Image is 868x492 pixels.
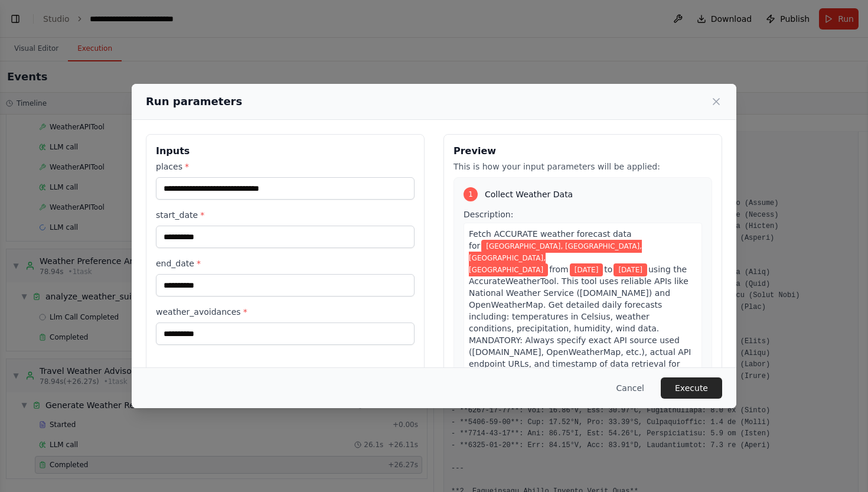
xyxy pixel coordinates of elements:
span: Description: [464,210,513,219]
button: Execute [661,377,722,399]
span: from [549,265,569,274]
span: Fetch ACCURATE weather forecast data for [469,229,631,250]
span: to [604,265,612,274]
h3: Inputs [156,144,415,158]
button: Cancel [607,377,654,399]
span: Variable: start_date [570,263,603,276]
span: Variable: end_date [614,263,647,276]
label: start_date [156,209,415,221]
label: end_date [156,258,415,269]
span: Variable: places [469,240,642,276]
p: This is how your input parameters will be applied: [453,161,712,172]
label: weather_avoidances [156,306,415,318]
h2: Run parameters [146,93,242,110]
div: 1 [464,187,478,201]
h3: Preview [453,144,712,158]
span: Collect Weather Data [485,188,573,200]
label: places [156,161,415,172]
